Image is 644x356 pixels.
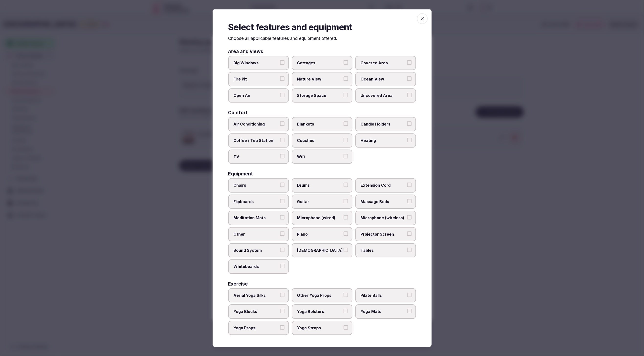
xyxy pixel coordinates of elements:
button: Air Conditioning [280,122,284,126]
button: Covered Area [407,60,412,65]
span: Candle Holders [361,122,406,127]
button: Nature View [344,77,348,81]
span: TV [234,154,279,159]
span: Tables [361,248,406,253]
button: Blankets [344,122,348,126]
button: Drums [344,183,348,187]
button: Heating [407,138,412,142]
button: Yoga Props [280,325,284,330]
span: Coffee / Tea Station [234,138,279,143]
span: Nature View [297,77,342,82]
span: Covered Area [361,60,406,66]
h3: Exercise [228,282,248,286]
button: Fire Pit [280,77,284,81]
span: Meditation Mats [234,215,279,220]
button: Microphone (wireless) [407,215,412,219]
button: Ocean View [407,77,412,81]
button: [DEMOGRAPHIC_DATA] [344,248,348,252]
button: Yoga Bolsters [344,309,348,313]
span: Air Conditioning [234,122,279,127]
span: Other Yoga Props [297,293,342,298]
span: Microphone (wireless) [361,215,406,220]
button: Flipboards [280,199,284,203]
span: Aerial Yoga Silks [234,293,279,298]
button: Tables [407,248,412,252]
span: Open Air [234,93,279,98]
span: Projector Screen [361,231,406,237]
button: Wifi [344,154,348,158]
button: Other [280,231,284,236]
button: Big Windows [280,60,284,65]
h3: Comfort [228,111,248,115]
button: Yoga Blocks [280,309,284,313]
span: Whiteboards [234,264,279,269]
h3: Equipment [228,172,253,176]
button: Piano [344,231,348,236]
span: Other [234,231,279,237]
button: Meditation Mats [280,215,284,219]
span: Storage Space [297,93,342,98]
button: Massage Beds [407,199,412,203]
button: Projector Screen [407,231,412,236]
button: Couches [344,138,348,142]
button: Cottages [344,60,348,65]
button: Whiteboards [280,264,284,268]
span: Uncovered Area [361,93,406,98]
span: Chairs [234,183,279,188]
button: Coffee / Tea Station [280,138,284,142]
span: Pilate Balls [361,293,406,298]
button: Guitar [344,199,348,203]
span: Guitar [297,199,342,204]
span: Ocean View [361,77,406,82]
span: Flipboards [234,199,279,204]
span: Big Windows [234,60,279,66]
span: Drums [297,183,342,188]
span: Extension Cord [361,183,406,188]
button: Pilate Balls [407,293,412,297]
h2: Select features and equipment [228,21,416,33]
button: Sound System [280,248,284,252]
span: Yoga Mats [361,309,406,314]
button: TV [280,154,284,158]
span: Fire Pit [234,77,279,82]
button: Other Yoga Props [344,293,348,297]
button: Microphone (wired) [344,215,348,219]
span: Wifi [297,154,342,159]
span: Microphone (wired) [297,215,342,220]
button: Yoga Straps [344,325,348,330]
span: Yoga Bolsters [297,309,342,314]
button: Candle Holders [407,122,412,126]
h3: Area and views [228,49,263,54]
span: [DEMOGRAPHIC_DATA] [297,248,342,253]
span: Sound System [234,248,279,253]
span: Heating [361,138,406,143]
button: Open Air [280,93,284,97]
span: Yoga Blocks [234,309,279,314]
span: Yoga Props [234,325,279,331]
span: Piano [297,231,342,237]
button: Aerial Yoga Silks [280,293,284,297]
span: Couches [297,138,342,143]
button: Storage Space [344,93,348,97]
p: Choose all applicable features and equipment offered. [228,35,416,41]
button: Extension Cord [407,183,412,187]
button: Yoga Mats [407,309,412,313]
button: Uncovered Area [407,93,412,97]
span: Massage Beds [361,199,406,204]
span: Yoga Straps [297,325,342,331]
button: Chairs [280,183,284,187]
span: Cottages [297,60,342,66]
span: Blankets [297,122,342,127]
